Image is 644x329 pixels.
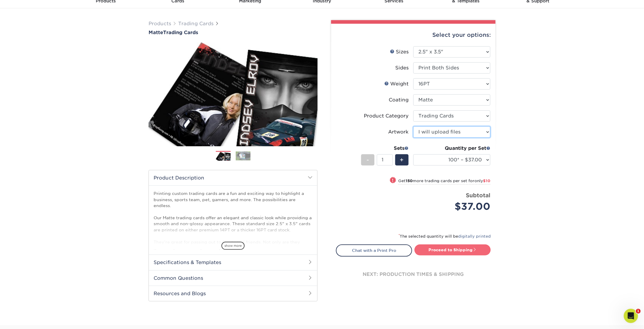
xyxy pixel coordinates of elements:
[221,242,245,250] span: show more
[384,80,409,88] div: Weight
[366,155,369,164] span: -
[364,112,409,120] div: Product Category
[149,286,317,301] h2: Resources and Blogs
[149,30,318,35] h1: Trading Cards
[149,270,317,286] h2: Common Questions
[149,21,171,26] a: Products
[406,179,413,183] strong: 150
[418,199,490,214] div: $37.00
[389,96,409,104] div: Coating
[395,64,409,71] div: Sides
[336,257,491,292] div: next: production times & shipping
[361,145,409,152] div: Sets
[178,21,213,26] a: Trading Cards
[483,179,490,183] span: $10
[392,177,394,184] span: !
[466,192,490,198] strong: Subtotal
[149,30,318,35] a: MatteTrading Cards
[398,234,491,239] small: The selected quantity will be
[624,309,638,323] iframe: Intercom live chat
[149,30,163,35] span: Matte
[388,128,409,136] div: Artwork
[149,255,317,270] h2: Specifications & Templates
[415,244,491,255] a: Proceed to Shipping
[413,145,490,152] div: Quantity per Set
[336,244,412,256] a: Chat with a Print Pro
[336,24,491,46] div: Select your options:
[216,151,231,162] img: Trading Cards 01
[236,151,251,160] img: Trading Cards 02
[400,155,404,164] span: +
[398,179,490,185] small: Get more trading cards per set for
[390,48,409,55] div: Sizes
[636,309,641,314] span: 1
[149,170,317,185] h2: Product Description
[458,234,491,239] a: digitally printed
[154,190,313,269] p: Printing custom trading cards are a fun and exciting way to highlight a business, sports team, pe...
[474,179,490,183] span: only
[149,36,318,153] img: Matte 01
